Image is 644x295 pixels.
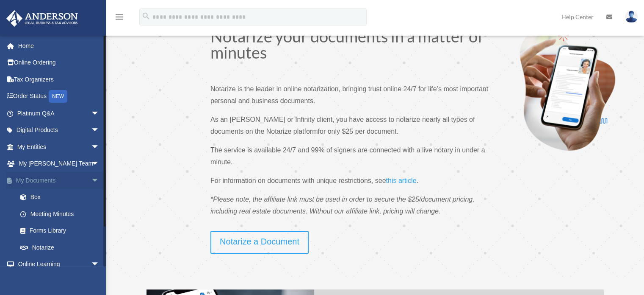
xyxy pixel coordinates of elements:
span: arrow_drop_down [91,172,108,189]
a: menu [114,15,124,22]
span: this article [386,177,416,184]
a: Box [12,189,112,206]
span: . [416,177,418,184]
a: My [PERSON_NAME] Teamarrow_drop_down [6,155,112,172]
a: My Documentsarrow_drop_down [6,172,112,189]
img: Notarize-hero [517,28,618,151]
i: menu [114,12,124,22]
span: arrow_drop_down [91,256,108,273]
a: Meeting Minutes [12,205,112,222]
span: arrow_drop_down [91,105,108,122]
span: arrow_drop_down [91,138,108,156]
span: Notarize is the leader in online notarization, bringing trust online 24/7 for life’s most importa... [210,85,488,104]
h1: Notarize your documents in a matter of minutes [210,28,490,65]
a: Order StatusNEW [6,88,112,105]
i: search [141,11,151,21]
span: arrow_drop_down [91,155,108,173]
img: Anderson Advisors Platinum Portal [4,10,80,27]
div: NEW [49,90,67,103]
span: *Please note, the affiliate link must be used in order to secure the $25/document pricing, includ... [210,196,474,215]
a: My Entitiesarrow_drop_down [6,138,112,155]
a: Home [6,37,112,54]
a: Digital Productsarrow_drop_down [6,122,112,139]
span: The service is available 24/7 and 99% of signers are connected with a live notary in under a minute. [210,146,485,166]
span: arrow_drop_down [91,122,108,139]
span: As an [PERSON_NAME] or Infinity client, you have access to notarize nearly all types of documents... [210,116,475,135]
a: Tax Organizers [6,71,112,88]
a: this article [386,177,416,188]
a: Platinum Q&Aarrow_drop_down [6,105,112,122]
a: Notarize a Document [210,231,309,254]
a: Online Learningarrow_drop_down [6,256,112,273]
img: User Pic [625,11,638,23]
a: Online Ordering [6,54,112,71]
span: for only $25 per document. [318,128,398,135]
span: For information on documents with unique restrictions, see [210,177,386,184]
a: Notarize [12,239,108,256]
a: Forms Library [12,222,112,239]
